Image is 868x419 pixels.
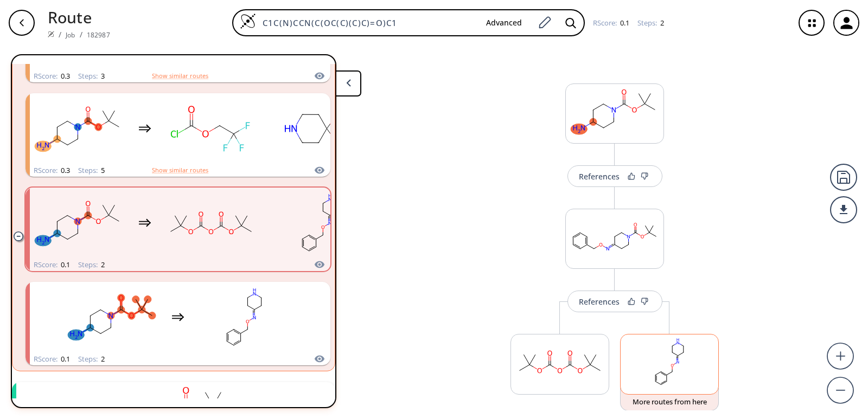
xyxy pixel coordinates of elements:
svg: CC(C)(C)OC(=O)N1CCC(=NOCc2ccccc2)CC1 [566,209,663,265]
svg: CC(C)(C)OC(=O)N1CCC(N)CC1 [30,189,127,257]
div: RScore : [593,20,629,27]
button: References [567,291,662,312]
span: 0.3 [59,71,70,81]
div: Steps : [78,356,105,363]
svg: c1ccc(CON=C2CCNCC2)cc1 [621,334,718,390]
svg: O=C(Cl)OCC(F)(F)F [162,95,260,163]
span: 2 [99,260,105,269]
span: 2 [659,18,664,28]
span: 2 [99,354,105,364]
button: References [567,165,662,187]
span: 0.1 [59,260,70,269]
svg: CC(C)(C)OC(=O)OC(=O)OC(C)(C)C [511,334,609,390]
span: 0.3 [59,165,70,175]
span: 0.1 [59,354,70,364]
span: 3 [99,71,105,81]
li: / [80,29,82,40]
svg: CC(C)(C)OC(=O)N1CCC(N)CC1 [566,84,663,139]
button: More routes from here [620,388,719,411]
input: Enter SMILES [256,17,477,28]
div: RScore : [34,167,70,174]
p: Route [48,5,110,29]
div: Steps : [78,73,105,80]
svg: c1ccc(CON=C2CCNCC2)cc1 [271,189,368,257]
svg: c1ccc(CON=C2CCNCC2)cc1 [195,283,293,351]
span: 5 [99,165,105,175]
img: Spaya logo [48,31,54,37]
div: Steps : [78,167,105,174]
li: / [59,29,61,40]
img: Logo Spaya [240,13,256,29]
div: Steps : [637,20,664,27]
div: RScore : [34,73,70,80]
span: 0.1 [618,18,629,28]
div: RScore : [34,261,70,268]
svg: CC(C)(C)OC(=O)N1CCC(N)CC1 [63,283,161,351]
div: RScore : [34,356,70,363]
button: Advanced [477,13,531,33]
button: Show similar routes [152,165,208,175]
svg: CC(C)(C)OC(=O)N1CCC(N)CC1 [30,95,127,163]
div: Steps : [78,261,105,268]
a: Job [66,30,75,40]
div: References [579,298,620,305]
svg: C1CC2(CCN1)OCCO2 [271,95,368,163]
button: Show similar routes [152,71,208,81]
svg: CC(C)(C)OC(=O)OC(=O)OC(C)(C)C [162,189,260,257]
div: References [579,173,620,180]
a: 182987 [87,30,110,40]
